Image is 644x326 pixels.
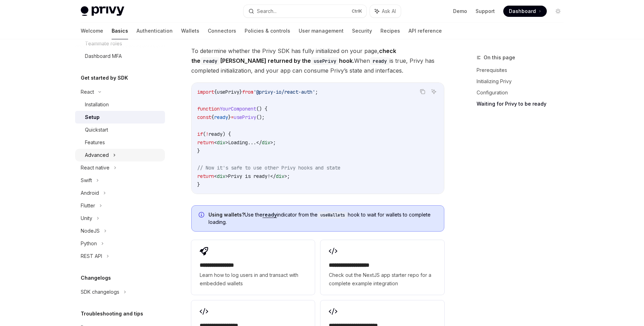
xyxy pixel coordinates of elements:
[211,114,214,120] span: {
[239,89,242,95] span: }
[197,148,200,154] span: }
[214,173,217,179] span: <
[217,89,239,95] span: usePrivy
[214,89,217,95] span: {
[81,214,92,222] div: Unity
[197,165,340,171] span: // Now it's safe to use other Privy hooks and state
[81,201,95,210] div: Flutter
[200,271,306,288] span: Learn how to log users in and transact with embedded wallets
[477,65,569,76] a: Prerequisites
[181,22,199,39] a: Wallets
[85,100,109,109] div: Installation
[382,8,396,15] span: Ask AI
[75,98,165,111] a: Installation
[503,6,547,17] a: Dashboard
[206,131,208,137] span: !
[223,131,231,137] span: ) {
[380,22,400,39] a: Recipes
[352,8,362,14] span: Ctrl K
[197,114,211,120] span: const
[287,173,290,179] span: ;
[197,173,214,179] span: return
[315,89,318,95] span: ;
[85,138,105,147] div: Features
[197,89,214,95] span: import
[228,114,231,120] span: }
[477,87,569,98] a: Configuration
[320,240,444,295] a: **** **** **** ****Check out the NextJS app starter repo for a complete example integration
[199,212,206,219] svg: Info
[85,52,122,60] div: Dashboard MFA
[81,74,128,82] h5: Get started by SDK
[81,252,102,260] div: REST API
[244,5,366,18] button: Search...CtrlK
[75,136,165,149] a: Features
[81,239,97,248] div: Python
[203,131,206,137] span: (
[228,139,256,146] span: Loading...
[208,212,245,218] strong: Using wallets?
[263,212,277,218] a: ready
[409,22,442,39] a: API reference
[273,139,276,146] span: ;
[75,124,165,136] a: Quickstart
[214,114,228,120] span: ready
[509,8,536,15] span: Dashboard
[85,113,100,121] div: Setup
[370,5,401,18] button: Ask AI
[256,114,265,120] span: ();
[477,98,569,109] a: Waiting for Privy to be ready
[81,6,124,16] img: light logo
[284,173,287,179] span: >
[191,240,315,295] a: **** **** **** *Learn how to log users in and transact with embedded wallets
[217,173,225,179] span: div
[81,288,119,296] div: SDK changelogs
[262,139,270,146] span: div
[200,57,220,65] code: ready
[253,89,315,95] span: '@privy-io/react-auth'
[81,227,100,235] div: NodeJS
[85,126,108,134] div: Quickstart
[81,22,103,39] a: Welcome
[75,111,165,124] a: Setup
[484,53,515,62] span: On this page
[208,211,437,226] span: Use the indicator from the hook to wait for wallets to complete loading.
[220,106,256,112] span: YourComponent
[231,114,234,120] span: =
[234,114,256,120] span: usePrivy
[85,151,109,159] div: Advanced
[81,88,94,96] div: React
[242,89,253,95] span: from
[81,176,92,185] div: Swift
[81,164,109,172] div: React native
[217,139,225,146] span: div
[370,57,390,65] code: ready
[197,181,200,188] span: }
[256,139,262,146] span: </
[81,310,143,318] h5: Troubleshooting and tips
[208,22,236,39] a: Connectors
[299,22,344,39] a: User management
[81,189,99,197] div: Android
[256,106,267,112] span: () {
[270,173,276,179] span: </
[245,22,290,39] a: Policies & controls
[197,131,203,137] span: if
[228,173,270,179] span: Privy is ready!
[270,139,273,146] span: >
[225,173,228,179] span: >
[214,139,217,146] span: <
[311,57,339,65] code: usePrivy
[453,8,467,15] a: Demo
[208,131,223,137] span: ready
[476,8,495,15] a: Support
[112,22,128,39] a: Basics
[75,50,165,62] a: Dashboard MFA
[418,87,427,96] button: Copy the contents from the code block
[429,87,438,96] button: Ask AI
[191,46,444,75] span: To determine whether the Privy SDK has fully initialized on your page, When is true, Privy has co...
[477,76,569,87] a: Initializing Privy
[352,22,372,39] a: Security
[552,6,564,17] button: Toggle dark mode
[197,139,214,146] span: return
